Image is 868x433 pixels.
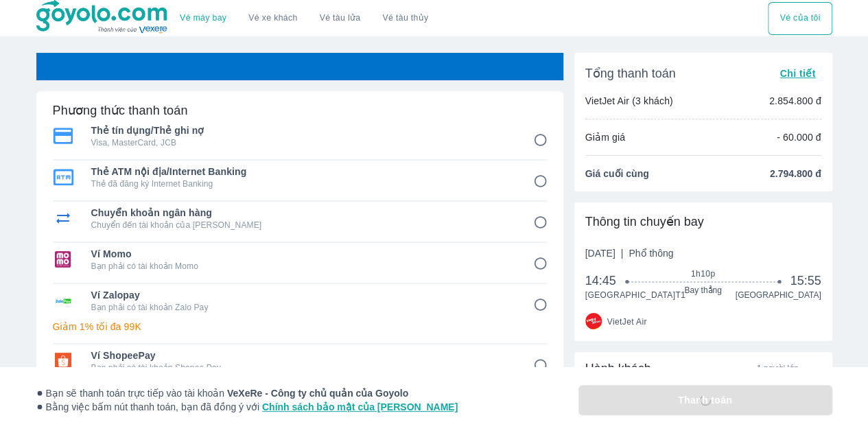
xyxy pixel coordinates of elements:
[169,2,439,35] div: choose transportation mode
[91,349,514,362] span: Ví ShopeePay
[607,316,647,327] span: VietJet Air
[585,65,676,82] span: Tổng thanh toán
[91,178,514,189] p: Thẻ đã đăng ký Internet Banking
[309,2,372,35] a: Vé tàu lửa
[91,362,514,373] p: Bạn phải có tài khoản Shopee Pay
[53,169,73,185] img: Thẻ ATM nội địa/Internet Banking
[585,272,628,289] span: 14:45
[36,386,458,400] span: Bạn sẽ thanh toán trực tiếp vào tài khoản
[91,137,514,148] p: Visa, MasterCard, JCB
[371,2,439,35] button: Vé tàu thủy
[757,363,799,374] span: 1 người lớn
[91,206,514,220] span: Chuyển khoản ngân hàng
[91,302,514,313] p: Bạn phải có tài khoản Zalo Pay
[36,400,458,414] span: Bằng việc bấm nút thanh toán, bạn đã đồng ý với
[53,320,547,333] p: Giảm 1% tối đa 99K
[248,13,297,23] a: Vé xe khách
[585,167,649,180] span: Giá cuối cùng
[585,246,674,260] span: [DATE]
[91,165,514,178] span: Thẻ ATM nội địa/Internet Banking
[777,130,821,144] p: - 60.000 đ
[585,360,651,377] span: Hành khách
[768,2,832,35] div: choose transportation mode
[91,124,514,137] span: Thẻ tín dụng/Thẻ ghi nợ
[53,102,188,119] h6: Phương thức thanh toán
[769,94,821,108] p: 2.854.800 đ
[770,167,821,180] span: 2.794.800 đ
[621,248,624,259] span: |
[629,248,673,259] span: Phổ thông
[91,220,514,231] p: Chuyển đến tài khoản của [PERSON_NAME]
[790,272,821,289] span: 15:55
[53,353,73,369] img: Ví ShopeePay
[91,261,514,272] p: Bạn phải có tài khoản Momo
[779,68,815,79] span: Chi tiết
[180,13,226,23] a: Vé máy bay
[227,388,408,399] strong: VeXeRe - Công ty chủ quản của Goyolo
[53,119,547,152] div: Thẻ tín dụng/Thẻ ghi nợThẻ tín dụng/Thẻ ghi nợVisa, MasterCard, JCB
[53,284,547,317] div: Ví ZalopayVí ZalopayBạn phải có tài khoản Zalo Pay
[627,285,779,296] span: Bay thẳng
[53,210,73,226] img: Chuyển khoản ngân hàng
[53,128,73,144] img: Thẻ tín dụng/Thẻ ghi nợ
[53,243,547,276] div: Ví MomoVí MomoBạn phải có tài khoản Momo
[585,130,625,144] p: Giảm giá
[627,268,779,279] span: 1h10p
[53,251,73,268] img: Ví Momo
[53,161,547,194] div: Thẻ ATM nội địa/Internet BankingThẻ ATM nội địa/Internet BankingThẻ đã đăng ký Internet Banking
[53,344,547,377] div: Ví ShopeePayVí ShopeePayBạn phải có tài khoản Shopee Pay
[585,94,673,108] p: VietJet Air (3 khách)
[53,292,73,309] img: Ví Zalopay
[585,213,821,230] div: Thông tin chuyến bay
[574,352,832,385] div: Hành khách1 người lớn
[262,401,458,412] a: Chính sách bảo mật của [PERSON_NAME]
[91,288,514,302] span: Ví Zalopay
[774,64,821,83] button: Chi tiết
[91,247,514,261] span: Ví Momo
[53,202,547,235] div: Chuyển khoản ngân hàngChuyển khoản ngân hàngChuyển đến tài khoản của [PERSON_NAME]
[768,2,832,35] button: Vé của tôi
